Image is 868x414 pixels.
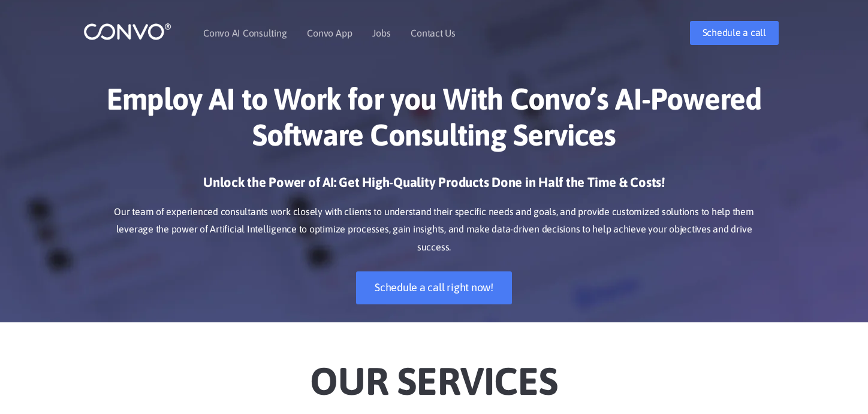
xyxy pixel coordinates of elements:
[101,81,767,162] h1: Employ AI to Work for you With Convo’s AI-Powered Software Consulting Services
[690,21,779,45] a: Schedule a call
[101,203,767,257] p: Our team of experienced consultants work closely with clients to understand their specific needs ...
[101,340,767,407] h2: Our Services
[83,22,171,41] img: logo_1.png
[101,174,767,200] h3: Unlock the Power of AI: Get High-Quality Products Done in Half the Time & Costs!
[307,28,352,38] a: Convo App
[372,28,390,38] a: Jobs
[411,28,456,38] a: Contact Us
[203,28,287,38] a: Convo AI Consulting
[356,271,512,304] a: Schedule a call right now!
